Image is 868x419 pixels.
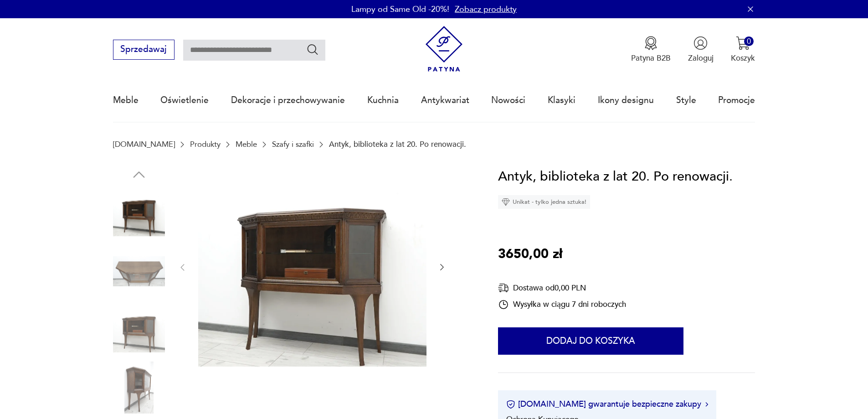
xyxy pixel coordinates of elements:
a: Antykwariat [421,79,469,121]
p: Zaloguj [688,53,714,63]
div: Unikat - tylko jedna sztuka! [498,195,590,209]
a: Style [676,79,696,121]
div: Dostawa od 0,00 PLN [498,282,626,294]
img: Ikona diamentu [502,198,510,206]
p: Lampy od Same Old -20%! [351,4,449,15]
div: Wysyłka w ciągu 7 dni roboczych [498,299,626,310]
a: Produkty [190,140,221,149]
a: Meble [113,79,139,121]
h1: Antyk, biblioteka z lat 20. Po renowacji. [498,166,733,187]
a: Meble [236,140,257,149]
p: 3650,00 zł [498,244,562,265]
a: Ikony designu [598,79,654,121]
a: Promocje [718,79,755,121]
a: Nowości [491,79,525,121]
a: [DOMAIN_NAME] [113,140,175,149]
a: Kuchnia [367,79,399,121]
a: Ikona medaluPatyna B2B [631,36,671,63]
img: Ikona medalu [644,36,658,50]
img: Patyna - sklep z meblami i dekoracjami vintage [421,26,467,72]
img: Ikona certyfikatu [506,400,515,409]
img: Zdjęcie produktu Antyk, biblioteka z lat 20. Po renowacji. [198,166,426,367]
img: Zdjęcie produktu Antyk, biblioteka z lat 20. Po renowacji. [113,304,165,356]
img: Ikona koszyka [736,36,750,50]
p: Koszyk [731,53,755,63]
button: [DOMAIN_NAME] gwarantuje bezpieczne zakupy [506,398,708,410]
p: Patyna B2B [631,53,671,63]
img: Ikonka użytkownika [693,36,708,50]
img: Ikona dostawy [498,282,509,294]
a: Szafy i szafki [272,140,314,149]
button: 0Koszyk [731,36,755,63]
button: Patyna B2B [631,36,671,63]
a: Dekoracje i przechowywanie [231,79,345,121]
p: Antyk, biblioteka z lat 20. Po renowacji. [329,140,466,149]
a: Oświetlenie [160,79,209,121]
img: Zdjęcie produktu Antyk, biblioteka z lat 20. Po renowacji. [113,187,165,239]
button: Dodaj do koszyka [498,327,683,355]
img: Zdjęcie produktu Antyk, biblioteka z lat 20. Po renowacji. [113,245,165,297]
button: Sprzedawaj [113,40,175,60]
img: Zdjęcie produktu Antyk, biblioteka z lat 20. Po renowacji. [113,362,165,414]
button: Szukaj [306,43,319,56]
button: Zaloguj [688,36,714,63]
a: Klasyki [548,79,575,121]
a: Sprzedawaj [113,47,175,54]
div: 0 [744,36,754,46]
img: Ikona strzałki w prawo [705,402,708,407]
a: Zobacz produkty [455,4,517,15]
